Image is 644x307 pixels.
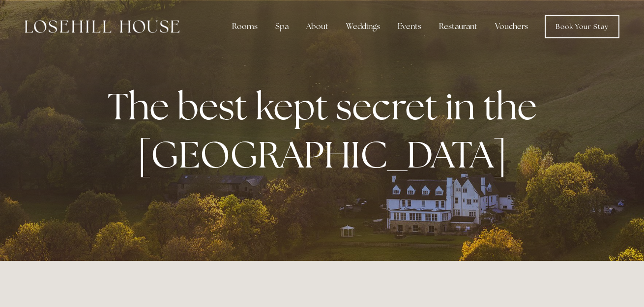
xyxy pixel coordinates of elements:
[267,17,296,36] div: Spa
[224,17,265,36] div: Rooms
[338,17,388,36] div: Weddings
[431,17,485,36] div: Restaurant
[545,15,619,38] a: Book Your Stay
[108,82,545,178] strong: The best kept secret in the [GEOGRAPHIC_DATA]
[25,20,179,33] img: Losehill House
[298,17,336,36] div: About
[487,17,536,36] a: Vouchers
[390,17,429,36] div: Events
